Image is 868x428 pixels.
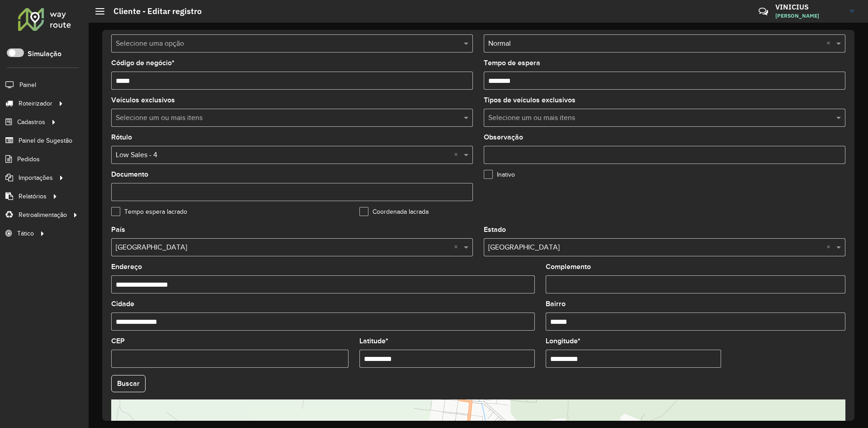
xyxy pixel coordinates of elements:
span: Retroalimentação [19,210,67,220]
label: Inativo [484,170,515,179]
label: Veículos exclusivos [111,95,175,106]
label: Tipos de veículos exclusivos [484,95,576,106]
span: Painel [19,80,36,90]
label: Documento [111,169,148,180]
h2: Cliente - Editar registro [104,6,202,16]
span: Clear all [454,149,462,160]
span: Cadastros [17,117,45,127]
span: Clear all [826,242,834,253]
label: Simulação [28,48,61,59]
label: Coordenada lacrada [359,207,429,216]
label: CEP [111,336,125,346]
a: Contato Rápido [754,2,773,21]
label: Estado [484,224,506,235]
label: Bairro [546,298,566,309]
label: Tempo espera lacrado [111,207,187,216]
label: Complemento [546,261,591,272]
label: Endereço [111,261,142,272]
span: Clear all [454,242,462,253]
label: Latitude [359,336,388,346]
span: Painel de Sugestão [19,136,72,145]
span: Relatórios [19,192,47,201]
label: Tempo de espera [484,58,540,68]
span: [PERSON_NAME] [775,12,843,20]
label: Observação [484,132,523,143]
label: Código de negócio [111,58,175,68]
label: Longitude [546,336,580,346]
span: Clear all [826,38,834,49]
label: Cidade [111,298,134,309]
h3: VINICIUS [775,3,843,11]
button: Buscar [111,375,146,392]
label: País [111,224,125,235]
span: Roteirizador [19,99,52,108]
span: Pedidos [17,154,40,164]
span: Tático [17,229,34,238]
label: Rótulo [111,132,132,143]
span: Importações [19,173,53,183]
